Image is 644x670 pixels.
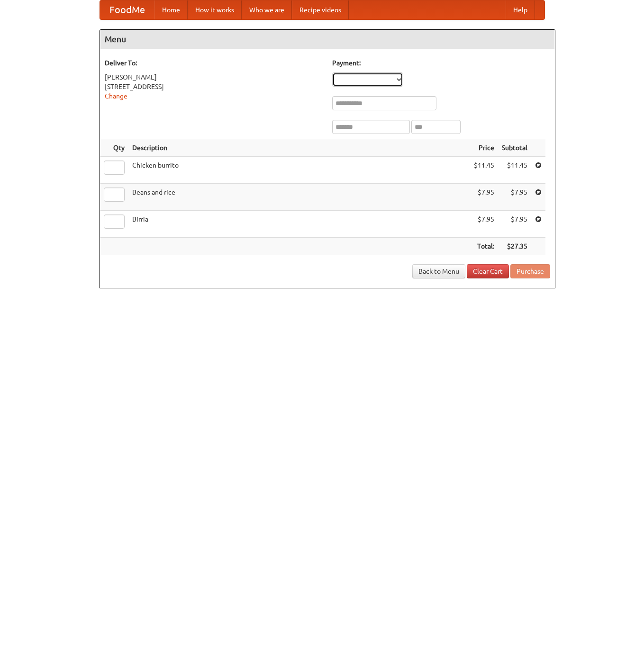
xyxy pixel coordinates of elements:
a: Clear Cart [467,264,509,278]
a: How it works [188,0,242,19]
a: Home [154,0,188,19]
a: Recipe videos [292,0,349,19]
th: Qty [100,139,128,157]
a: Change [105,92,127,100]
td: $7.95 [498,184,531,211]
td: $7.95 [470,211,498,238]
th: Price [470,139,498,157]
a: Help [506,0,535,19]
h5: Payment: [332,58,550,68]
a: Who we are [242,0,292,19]
button: Purchase [510,264,550,278]
th: $27.35 [498,238,531,255]
td: $11.45 [470,157,498,184]
td: $11.45 [498,157,531,184]
td: $7.95 [498,211,531,238]
td: Birria [128,211,470,238]
a: FoodMe [100,0,154,19]
h4: Menu [100,30,555,49]
th: Subtotal [498,139,531,157]
a: Back to Menu [412,264,465,278]
h5: Deliver To: [105,58,323,68]
td: Beans and rice [128,184,470,211]
th: Total: [470,238,498,255]
div: [PERSON_NAME] [105,72,323,82]
td: Chicken burrito [128,157,470,184]
th: Description [128,139,470,157]
div: [STREET_ADDRESS] [105,82,323,91]
td: $7.95 [470,184,498,211]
